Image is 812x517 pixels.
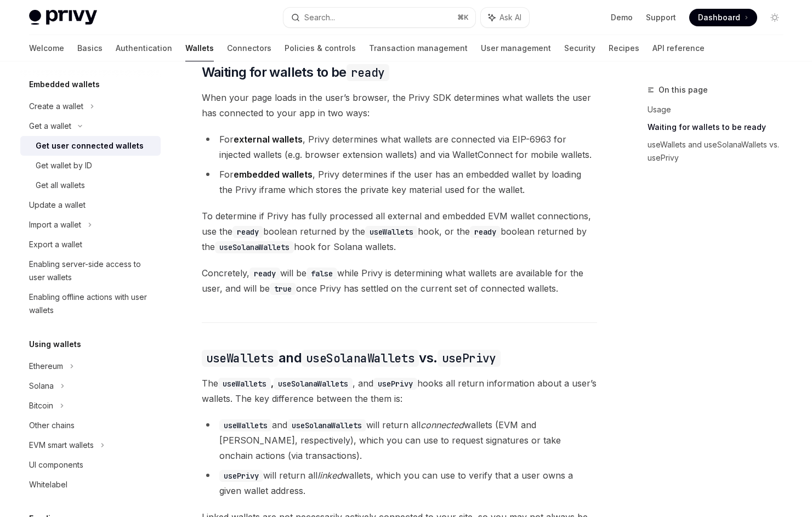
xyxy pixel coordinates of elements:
[218,378,353,389] strong: ,
[306,268,337,280] code: false
[36,179,85,192] div: Get all wallets
[481,8,529,27] button: Ask AI
[611,12,633,23] a: Demo
[317,470,342,481] em: linked
[202,376,597,406] span: The , and hooks all return information about a user’s wallets. The key difference between the the...
[648,101,792,118] a: Usage
[202,132,597,162] li: For , Privy determines what wallets are connected via EIP-6963 for injected wallets (e.g. browser...
[285,35,356,61] a: Policies & controls
[20,156,161,175] a: Get wallet by ID
[234,169,313,180] strong: embedded wallets
[29,291,154,317] div: Enabling offline actions with user wallets
[202,167,597,197] li: For , Privy determines if the user has an embedded wallet by loading the Privy iframe which store...
[215,241,294,253] code: useSolanaWallets
[689,9,757,26] a: Dashboard
[564,35,595,61] a: Security
[304,11,335,24] div: Search...
[365,226,418,238] code: useWallets
[652,35,705,61] a: API reference
[202,208,597,254] span: To determine if Privy has fully processed all external and embedded EVM wallet connections, use t...
[29,100,83,113] div: Create a wallet
[36,139,144,152] div: Get user connected wallets
[219,470,263,482] code: usePrivy
[20,416,161,435] a: Other chains
[648,136,792,167] a: useWallets and useSolanaWallets vs. usePrivy
[29,258,154,284] div: Enabling server-side access to user wallets
[29,360,63,373] div: Ethereum
[421,419,464,430] em: connected
[219,419,272,431] code: useWallets
[609,35,639,61] a: Recipes
[227,35,271,61] a: Connectors
[270,283,296,295] code: true
[202,90,597,121] span: When your page loads in the user’s browser, the Privy SDK determines what wallets the user has co...
[29,238,82,251] div: Export a wallet
[658,83,708,96] span: On this page
[20,195,161,215] a: Update a wallet
[218,378,271,390] code: useWallets
[457,13,469,22] span: ⌘ K
[29,379,54,393] div: Solana
[438,350,501,367] code: usePrivy
[646,12,676,23] a: Support
[29,338,81,351] h5: Using wallets
[232,226,263,238] code: ready
[698,12,740,23] span: Dashboard
[29,458,83,471] div: UI components
[29,439,94,452] div: EVM smart wallets
[234,134,303,145] strong: external wallets
[283,8,475,27] button: Search...⌘K
[20,235,161,254] a: Export a wallet
[20,175,161,195] a: Get all wallets
[499,12,521,23] span: Ask AI
[202,64,389,81] span: Waiting for wallets to be
[116,35,172,61] a: Authentication
[29,10,97,25] img: light logo
[369,35,468,61] a: Transaction management
[29,218,81,231] div: Import a wallet
[287,419,366,431] code: useSolanaWallets
[29,399,53,412] div: Bitcoin
[249,268,280,280] code: ready
[29,35,64,61] a: Welcome
[20,287,161,320] a: Enabling offline actions with user wallets
[274,378,353,390] code: useSolanaWallets
[185,35,214,61] a: Wallets
[29,120,71,133] div: Get a wallet
[202,265,597,296] span: Concretely, will be while Privy is determining what wallets are available for the user, and will ...
[202,350,279,367] code: useWallets
[20,475,161,495] a: Whitelabel
[347,64,389,81] code: ready
[36,159,92,172] div: Get wallet by ID
[29,198,86,212] div: Update a wallet
[202,417,597,463] li: and will return all wallets (EVM and [PERSON_NAME], respectively), which you can use to request s...
[29,419,75,432] div: Other chains
[202,468,597,498] li: will return all wallets, which you can use to verify that a user owns a given wallet address.
[20,254,161,287] a: Enabling server-side access to user wallets
[481,35,551,61] a: User management
[20,455,161,475] a: UI components
[470,226,501,238] code: ready
[20,136,161,156] a: Get user connected wallets
[29,78,100,91] h5: Embedded wallets
[648,118,792,136] a: Waiting for wallets to be ready
[302,350,419,367] code: useSolanaWallets
[373,378,417,390] code: usePrivy
[766,9,783,26] button: Toggle dark mode
[29,478,67,491] div: Whitelabel
[202,349,501,367] span: and vs.
[77,35,103,61] a: Basics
